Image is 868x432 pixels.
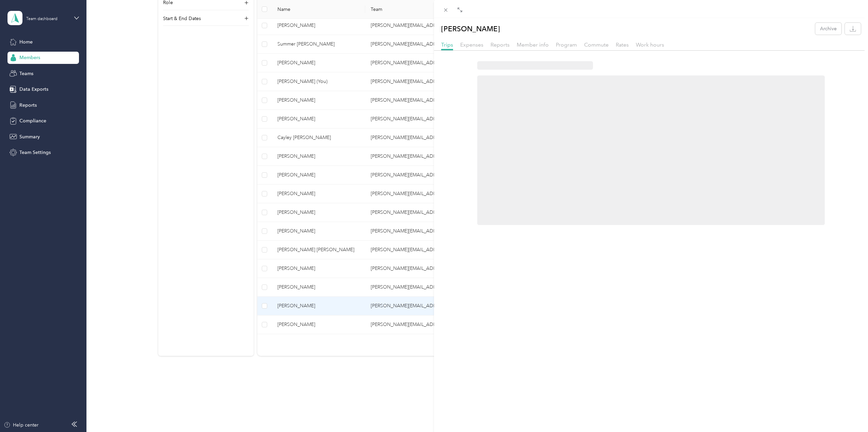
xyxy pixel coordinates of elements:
span: Member info [517,41,549,48]
p: [PERSON_NAME] [441,23,500,35]
span: Rates [616,41,629,48]
span: Expenses [460,41,483,48]
iframe: Everlance-gr Chat Button Frame [830,394,868,432]
span: Program [556,41,577,48]
span: Reports [491,41,510,48]
span: Work hours [636,41,664,48]
span: Commute [584,41,609,48]
button: Archive [815,23,841,35]
span: Trips [441,41,453,48]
